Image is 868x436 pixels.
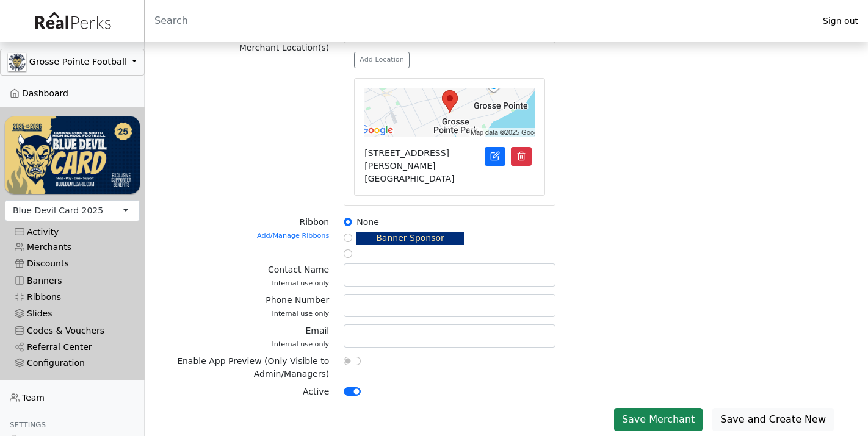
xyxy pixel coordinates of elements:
div: Activity [15,227,130,237]
label: Phone Number [266,294,329,320]
input: Search [145,6,813,35]
span: Settings [10,421,46,429]
button: Add Location [354,52,410,68]
a: Discounts [5,256,140,272]
label: Enable App Preview (Only Visible to Admin/Managers) [174,355,329,381]
button: Save and Create New [712,408,834,431]
img: WvZzOez5OCqmO91hHZfJL7W2tJ07LbGMjwPPNJwI.png [5,116,140,193]
a: Referral Center [5,339,140,356]
img: real_perks_logo-01.svg [28,7,116,35]
a: Ribbons [5,289,140,306]
span: Internal use only [272,340,330,348]
button: Save Merchant [614,408,703,431]
label: Merchant Location(s) [239,41,330,54]
a: Codes & Vouchers [5,323,140,339]
a: Add/Manage Ribbons [257,232,329,240]
div: [STREET_ADDRESS][PERSON_NAME] [GEOGRAPHIC_DATA] [357,147,480,185]
a: Slides [5,306,140,322]
label: None [356,216,379,229]
img: staticmap [364,88,535,137]
span: Internal use only [272,279,330,287]
label: Active [303,385,329,398]
img: GAa1zriJJmkmu1qRtUwg8x1nQwzlKm3DoqW9UgYl.jpg [8,53,26,71]
div: Blue Devil Card 2025 [13,204,103,217]
a: Merchants [5,239,140,256]
div: Configuration [15,358,130,368]
span: Internal use only [272,310,330,318]
label: Contact Name [268,263,329,289]
label: Banner Sponsor [356,232,464,245]
a: Sign out [813,13,868,29]
label: Email [272,324,330,350]
a: Banners [5,273,140,289]
label: Ribbon [257,216,329,241]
